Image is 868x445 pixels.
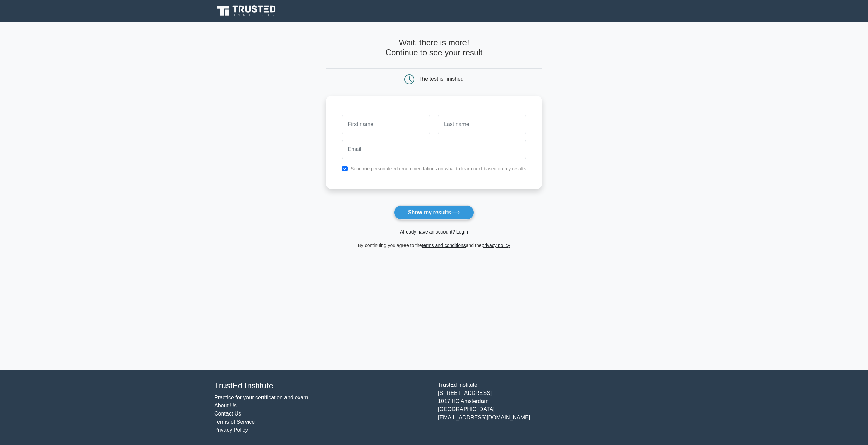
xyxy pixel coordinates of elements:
a: About Us [214,403,237,408]
h4: TrustEd Institute [214,381,430,391]
a: terms and conditions [422,243,466,248]
label: Send me personalized recommendations on what to learn next based on my results [351,166,526,171]
a: Already have an account? Login [400,229,468,235]
div: The test is finished [419,76,464,82]
a: Privacy Policy [214,427,248,433]
a: Practice for your certification and exam [214,395,308,400]
a: Contact Us [214,411,241,417]
h4: Wait, there is more! Continue to see your result [326,38,542,58]
div: By continuing you agree to the and the [322,241,547,249]
a: privacy policy [482,243,510,248]
input: Last name [438,115,526,134]
div: TrustEd Institute [STREET_ADDRESS] 1017 HC Amsterdam [GEOGRAPHIC_DATA] [EMAIL_ADDRESS][DOMAIN_NAME] [434,381,658,434]
a: Terms of Service [214,419,255,425]
button: Show my results [394,205,474,220]
input: Email [342,140,526,159]
input: First name [342,115,430,134]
